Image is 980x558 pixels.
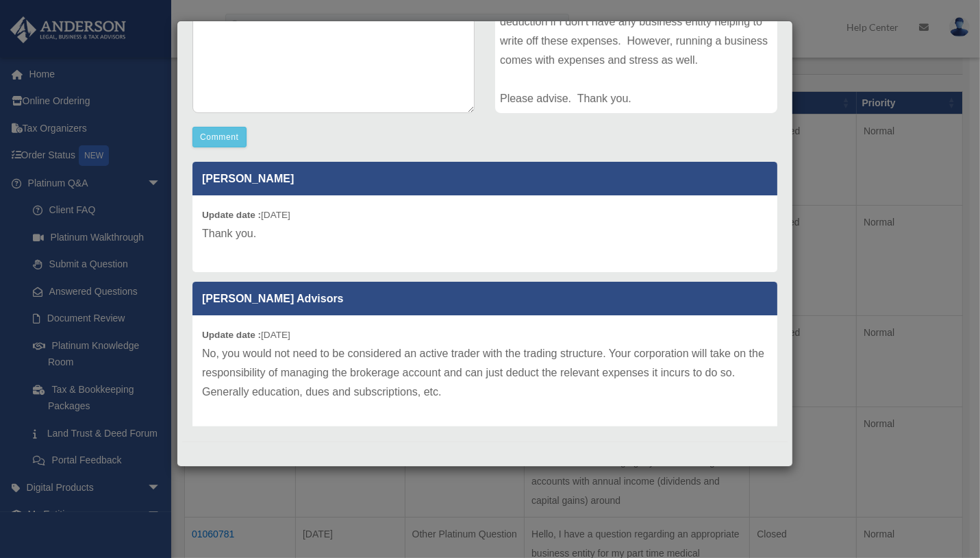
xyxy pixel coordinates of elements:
p: [PERSON_NAME] Advisors [192,282,777,315]
b: Update date : [202,330,261,340]
small: [DATE] [202,210,290,220]
b: Update date : [202,210,261,220]
p: No, you would not need to be considered an active trader with the trading structure. Your corpora... [202,344,768,402]
small: [DATE] [202,330,290,340]
button: Comment [192,127,247,147]
p: Thank you. [202,224,768,243]
p: [PERSON_NAME] [192,162,777,195]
